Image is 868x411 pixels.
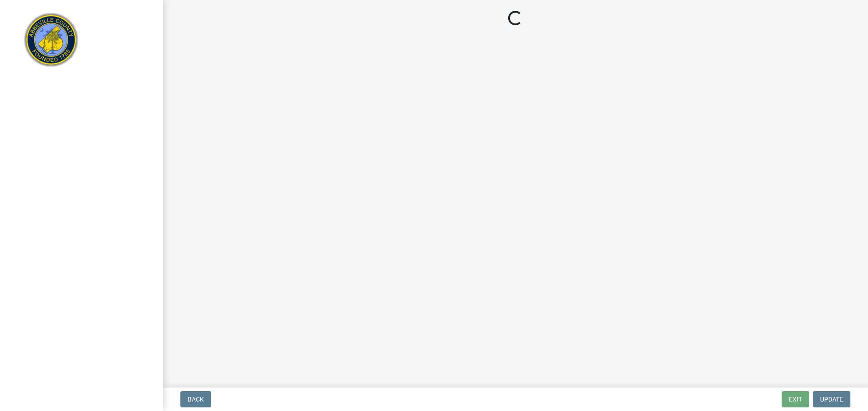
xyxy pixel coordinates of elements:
[820,396,843,403] span: Update
[18,9,85,76] img: Abbeville County, South Carolina
[188,396,204,403] span: Back
[813,391,850,407] button: Update
[782,391,809,407] button: Exit
[180,391,211,407] button: Back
